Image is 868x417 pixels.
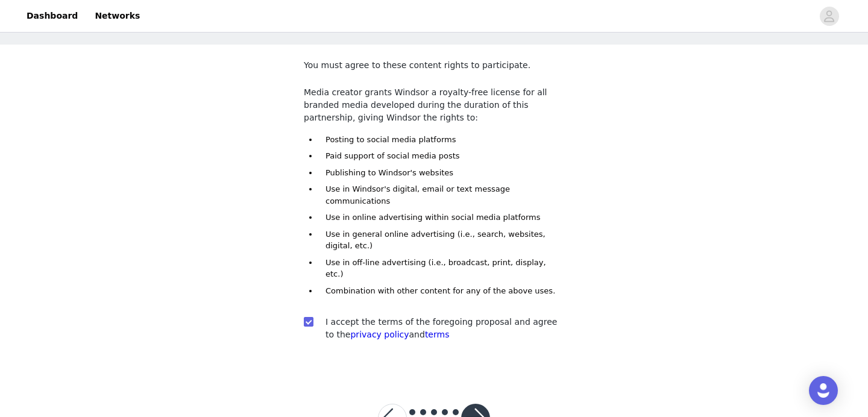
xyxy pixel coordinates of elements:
[87,2,147,30] a: Networks
[318,167,564,179] li: Publishing to Windsor's websites
[19,2,85,30] a: Dashboard
[304,59,564,72] p: You must agree to these content rights to participate.
[318,257,564,280] li: Use in off-line advertising (i.e., broadcast, print, display, etc.)
[318,212,564,224] li: Use in online advertising within social media platforms
[425,330,450,339] a: terms
[823,7,835,26] div: avatar
[318,285,564,297] li: Combination with other content for any of the above uses.
[325,317,557,339] span: I accept the terms of the foregoing proposal and agree to the and
[318,134,564,146] li: Posting to social media platforms
[318,150,564,162] li: Paid support of social media posts
[350,330,409,339] a: privacy policy
[318,183,564,207] li: Use in Windsor's digital, email or text message communications
[809,376,838,405] div: Open Intercom Messenger
[318,228,564,252] li: Use in general online advertising (i.e., search, websites, digital, etc.)
[304,86,564,124] p: Media creator grants Windsor a royalty-free license for all branded media developed during the du...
